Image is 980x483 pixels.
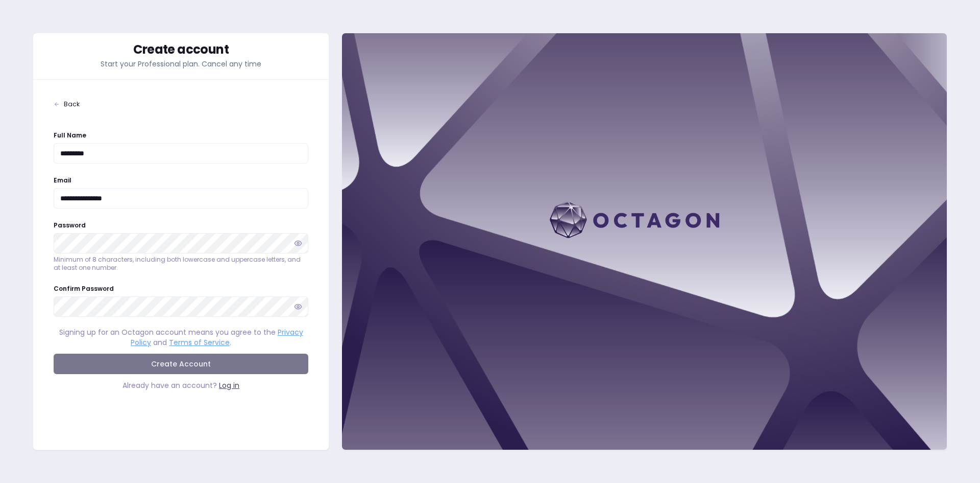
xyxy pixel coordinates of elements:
[54,354,308,374] button: Create Account
[54,131,86,140] label: Full Name
[219,380,239,390] a: Log in
[54,176,71,185] label: Email
[54,100,308,108] a: Back
[131,327,303,348] a: Privacy Policy
[54,284,114,293] label: Confirm Password
[169,337,230,348] a: Terms of Service
[54,380,308,390] div: Already have an account?
[54,221,86,229] label: Password
[54,43,308,56] div: Create account
[64,100,80,108] span: Back
[54,256,308,272] p: Minimum of 8 characters, including both lowercase and uppercase letters, and at least one number.
[54,327,308,348] div: Signing up for an Octagon account means you agree to the and .
[54,59,308,69] p: Start your Professional plan. Cancel any time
